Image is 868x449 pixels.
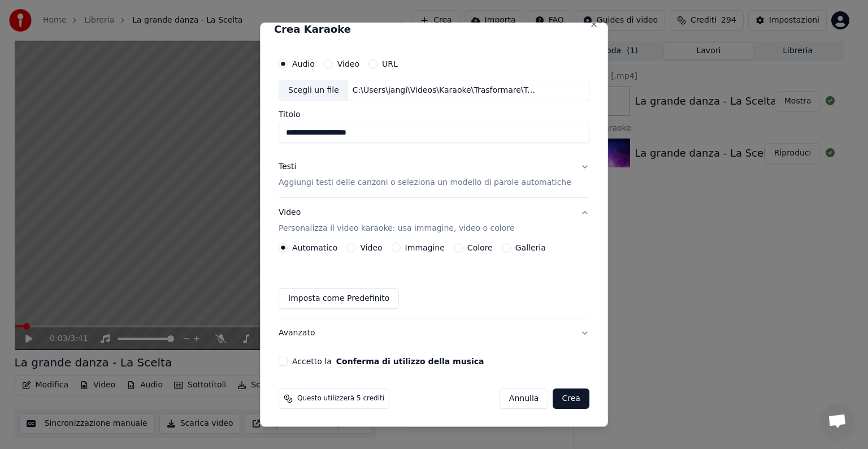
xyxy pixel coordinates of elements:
[292,244,337,252] label: Automatico
[515,244,546,252] label: Galleria
[348,85,540,96] div: C:\Users\jangi\Videos\Karaoke\Trasformare\Tracce\Ladri - [PERSON_NAME] - Karaoke.mp3
[279,207,514,234] div: Video
[279,161,296,172] div: Testi
[405,244,445,252] label: Immagine
[336,357,484,365] button: Accetto la
[279,152,589,197] button: TestiAggiungi testi delle canzoni o seleziona un modello di parole automatiche
[279,223,514,234] p: Personalizza il video karaoke: usa immagine, video o colore
[500,388,549,409] button: Annulla
[279,243,589,318] div: VideoPersonalizza il video karaoke: usa immagine, video o colore
[297,394,384,403] span: Questo utilizzerà 5 crediti
[467,244,493,252] label: Colore
[279,318,589,348] button: Avanzato
[337,60,359,68] label: Video
[292,60,315,68] label: Audio
[292,357,484,365] label: Accetto la
[382,60,398,68] label: URL
[279,177,571,188] p: Aggiungi testi delle canzoni o seleziona un modello di parole automatiche
[360,244,382,252] label: Video
[279,80,348,101] div: Scegli un file
[274,24,594,34] h2: Crea Karaoke
[279,198,589,243] button: VideoPersonalizza il video karaoke: usa immagine, video o colore
[553,388,589,409] button: Crea
[279,288,399,309] button: Imposta come Predefinito
[279,110,589,118] label: Titolo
